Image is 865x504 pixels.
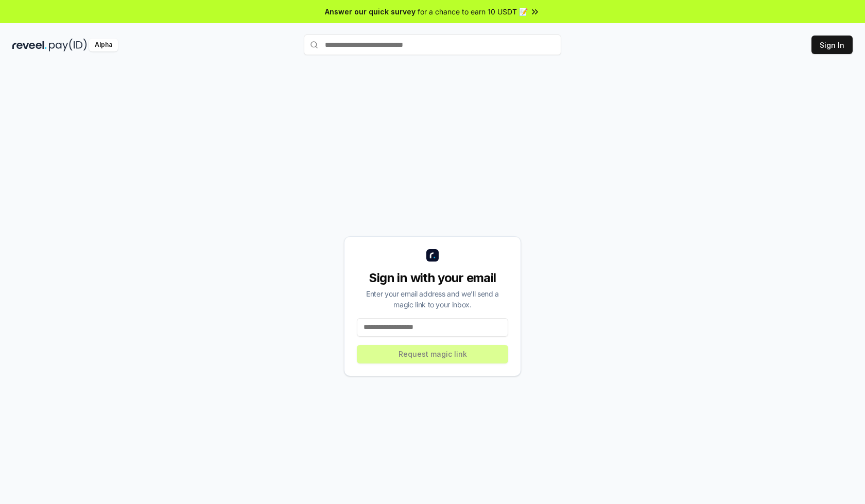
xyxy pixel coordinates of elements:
[418,6,528,17] span: for a chance to earn 10 USDT 📝
[12,39,47,51] img: reveel_dark
[357,270,508,286] div: Sign in with your email
[325,6,416,17] span: Answer our quick survey
[426,249,439,262] img: logo_small
[811,36,853,54] button: Sign In
[357,288,508,310] div: Enter your email address and we’ll send a magic link to your inbox.
[49,39,87,51] img: pay_id
[89,39,118,51] div: Alpha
